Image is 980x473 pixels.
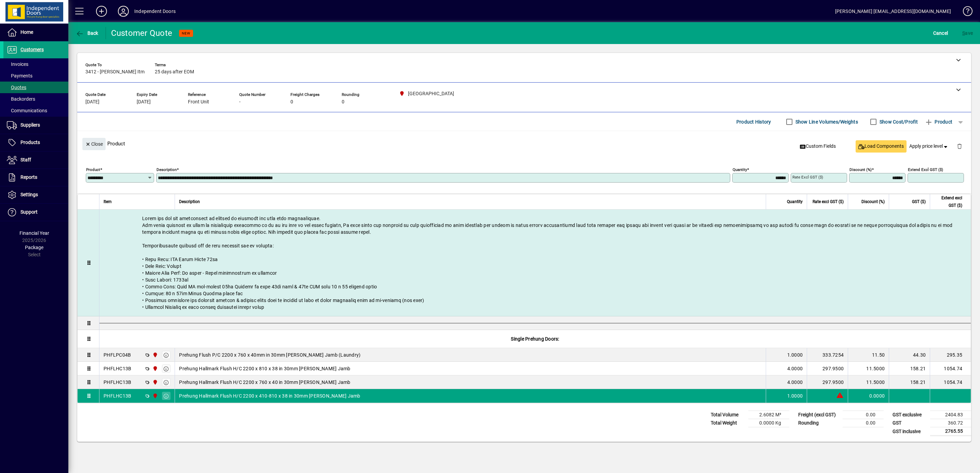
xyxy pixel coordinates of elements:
[179,392,360,399] span: Prehung Hallmark Flush H/C 2200 x 410-810 x 38 in 30mm [PERSON_NAME] Jamb
[21,157,31,162] span: Staff
[848,389,889,403] td: 0.0000
[889,419,930,427] td: GST
[151,378,159,386] span: Christchurch
[889,411,930,419] td: GST exclusive
[930,419,971,427] td: 360.72
[19,230,49,236] span: Financial Year
[104,365,131,372] div: PHFLHC13B
[736,116,771,127] span: Product History
[151,351,159,359] span: Christchurch
[835,6,951,17] div: [PERSON_NAME] [EMAIL_ADDRESS][DOMAIN_NAME]
[85,99,99,105] span: [DATE]
[787,365,803,372] span: 4.0000
[811,379,844,386] div: 297.9500
[99,210,971,316] div: Lorem ips dol sit ametconsect ad elitsed do eiusmodt inc utla etdo magnaaliquae. Adm venia quisno...
[934,194,962,209] span: Extend excl GST ($)
[239,99,241,105] span: -
[3,105,68,116] a: Communications
[179,352,360,358] span: Prehung Flush P/C 2200 x 760 x 40mm in 30mm [PERSON_NAME] Jamb (Laundry)
[104,392,131,399] div: PHFLHC13B
[77,131,971,156] div: Product
[21,192,38,197] span: Settings
[707,411,748,419] td: Total Volume
[909,143,949,150] span: Apply price level
[3,204,68,221] a: Support
[68,27,106,39] app-page-header-button: Back
[99,330,971,348] div: Single Prehung Doors:
[112,5,134,17] button: Profile
[794,118,858,125] label: Show Line Volumes/Weights
[137,99,151,105] span: [DATE]
[748,411,789,419] td: 2.6082 M³
[748,419,789,427] td: 0.0000 Kg
[861,198,885,205] span: Discount (%)
[104,352,131,358] div: PHFLPC04B
[85,69,145,75] span: 3412 - [PERSON_NAME] Itm
[907,140,952,153] button: Apply price level
[21,174,37,180] span: Reports
[290,99,293,105] span: 0
[7,96,35,102] span: Backorders
[925,116,952,127] span: Product
[3,24,68,41] a: Home
[21,47,44,52] span: Customers
[787,392,803,399] span: 1.0000
[811,365,844,372] div: 297.9500
[151,392,159,400] span: Christchurch
[86,167,100,172] mat-label: Product
[930,427,971,436] td: 2765.55
[858,143,904,150] span: Load Components
[889,348,930,362] td: 44.30
[733,167,747,172] mat-label: Quantity
[21,209,38,215] span: Support
[104,198,112,205] span: Item
[849,167,872,172] mat-label: Discount (%)
[82,138,106,150] button: Close
[3,152,68,169] a: Staff
[85,139,103,150] span: Close
[707,419,748,427] td: Total Weight
[958,1,971,24] a: Knowledge Base
[21,122,40,128] span: Suppliers
[7,108,47,113] span: Communications
[179,379,350,386] span: Prehung Hallmark Flush H/C 2200 x 760 x 40 in 30mm [PERSON_NAME] Jamb
[3,134,68,151] a: Products
[951,138,968,154] button: Delete
[797,140,839,153] button: Custom Fields
[21,29,33,35] span: Home
[7,61,28,67] span: Invoices
[921,116,956,128] button: Product
[951,143,968,149] app-page-header-button: Delete
[7,73,32,78] span: Payments
[787,352,803,358] span: 1.0000
[787,379,803,386] span: 4.0000
[931,27,950,39] button: Cancel
[151,365,159,372] span: Christchurch
[792,175,823,180] mat-label: Rate excl GST ($)
[933,28,948,39] span: Cancel
[811,352,844,358] div: 333.7254
[889,362,930,375] td: 158.21
[848,348,889,362] td: 11.50
[3,58,68,70] a: Invoices
[962,30,965,36] span: S
[961,27,975,39] button: Save
[342,99,344,105] span: 0
[848,375,889,389] td: 11.5000
[813,198,844,205] span: Rate excl GST ($)
[787,198,803,205] span: Quantity
[91,5,112,17] button: Add
[962,28,973,39] span: ave
[889,427,930,436] td: GST inclusive
[930,411,971,419] td: 2404.83
[930,375,971,389] td: 1054.74
[179,365,350,372] span: Prehung Hallmark Flush H/C 2200 x 810 x 38 in 30mm [PERSON_NAME] Jamb
[908,167,943,172] mat-label: Extend excl GST ($)
[734,116,774,128] button: Product History
[889,375,930,389] td: 158.21
[843,411,884,419] td: 0.00
[3,117,68,134] a: Suppliers
[7,85,26,90] span: Quotes
[25,245,43,250] span: Package
[76,30,98,36] span: Back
